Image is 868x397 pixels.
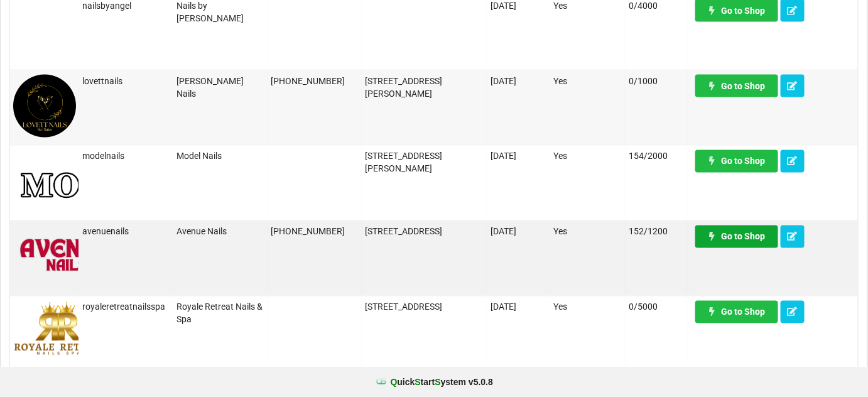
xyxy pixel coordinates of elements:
[82,301,170,313] div: royaleretreatnailsspa
[553,226,622,238] div: Yes
[13,301,107,364] img: logo-RoyaleRetreatNailSpa-removebg-preview.png
[553,301,622,313] div: Yes
[271,75,358,87] div: [PHONE_NUMBER]
[375,376,388,388] img: favicon.ico
[365,301,484,313] div: [STREET_ADDRESS]
[391,376,493,388] b: uick tart ystem v 5.0.8
[491,226,546,238] div: [DATE]
[415,377,421,387] span: S
[13,226,118,288] img: AvenueNails-Logo.png
[271,226,358,238] div: [PHONE_NUMBER]
[695,301,778,324] a: Go to Shop
[13,150,335,213] img: MN-Logo1.png
[695,75,778,97] a: Go to Shop
[391,377,398,387] span: Q
[176,150,264,163] div: Model Nails
[82,226,170,238] div: avenuenails
[629,75,685,87] div: 0/1000
[491,301,546,313] div: [DATE]
[176,75,264,100] div: [PERSON_NAME] Nails
[553,75,622,87] div: Yes
[629,150,685,163] div: 154/2000
[365,226,484,238] div: [STREET_ADDRESS]
[629,301,685,313] div: 0/5000
[176,301,264,326] div: Royale Retreat Nails & Spa
[82,75,170,87] div: lovettnails
[553,150,622,163] div: Yes
[491,75,546,87] div: [DATE]
[82,150,170,163] div: modelnails
[365,75,484,100] div: [STREET_ADDRESS][PERSON_NAME]
[435,377,440,387] span: S
[13,75,76,138] img: Lovett1.png
[695,150,778,173] a: Go to Shop
[491,150,546,163] div: [DATE]
[695,226,778,248] a: Go to Shop
[365,150,484,175] div: [STREET_ADDRESS][PERSON_NAME]
[629,226,685,238] div: 152/1200
[176,226,264,238] div: Avenue Nails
